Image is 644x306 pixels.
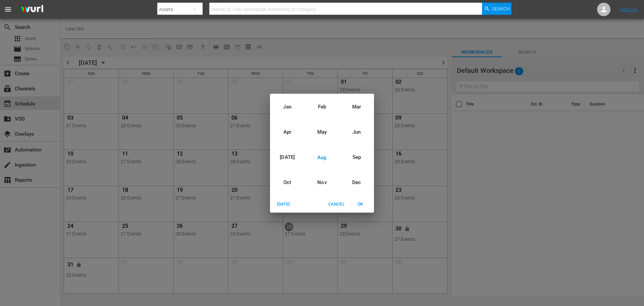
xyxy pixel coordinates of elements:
button: [DATE] [273,199,294,210]
div: Nov [305,170,339,195]
button: Cancel [326,199,347,210]
span: OK [353,201,369,208]
a: Sign Out [620,7,638,12]
button: OK [350,199,371,210]
div: May [305,120,339,145]
div: Aug [305,145,339,170]
div: Oct [270,170,305,195]
div: Apr [270,120,305,145]
div: Jun [339,120,374,145]
div: [DATE] [270,145,305,170]
span: Search [492,3,510,15]
span: Cancel [328,201,344,208]
div: Dec [339,170,374,195]
div: Jan [270,94,305,120]
div: Mar [339,94,374,120]
span: menu [4,5,12,13]
div: Feb [305,94,339,120]
span: [DATE] [275,201,291,208]
div: Sep [339,145,374,170]
img: ans4CAIJ8jUAAAAAAAAAAAAAAAAAAAAAAAAgQb4GAAAAAAAAAAAAAAAAAAAAAAAAJMjXAAAAAAAAAAAAAAAAAAAAAAAAgAT5G... [16,2,48,17]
